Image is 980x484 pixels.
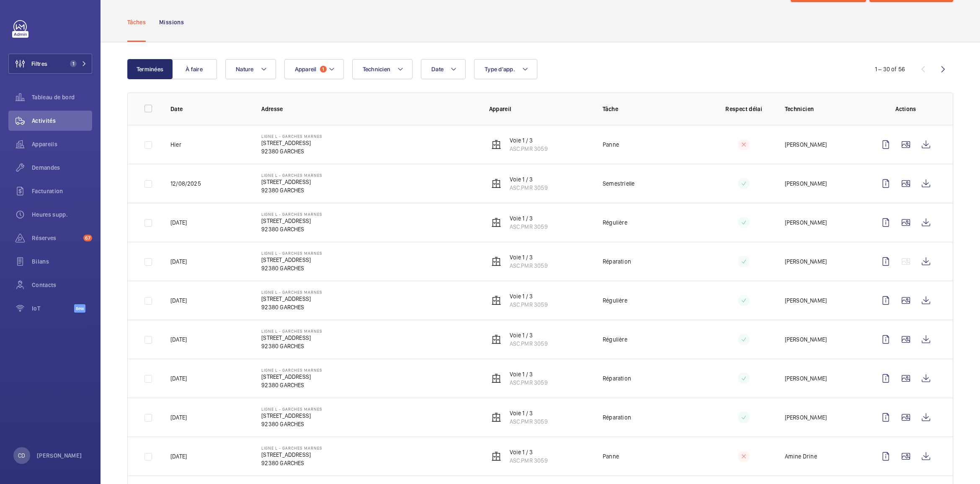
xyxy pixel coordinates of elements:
[491,412,501,422] img: elevator.svg
[261,290,322,295] p: Ligne L - GARCHES MARNES
[510,370,548,378] p: Voie 1 / 3
[491,179,501,189] img: elevator.svg
[510,253,548,261] p: Voie 1 / 3
[32,187,92,195] span: Facturation
[32,304,74,313] span: IoT
[261,173,322,178] p: Ligne L - GARCHES MARNES
[261,178,322,186] p: [STREET_ADDRESS]
[603,374,631,383] p: Réparation
[510,145,548,153] p: ASC.PMR 3059
[261,225,322,233] p: 92380 GARCHES
[261,264,322,272] p: 92380 GARCHES
[491,217,501,228] img: elevator.svg
[320,66,327,72] span: 1
[491,334,501,344] img: elevator.svg
[32,93,92,101] span: Tableau de bord
[261,406,322,412] p: Ligne L - GARCHES MARNES
[261,420,322,428] p: 92380 GARCHES
[363,66,391,72] span: Technicien
[474,59,537,79] button: Type d'app.
[284,59,344,79] button: Appareil1
[32,234,80,242] span: Réserves
[510,331,548,339] p: Voie 1 / 3
[261,139,322,147] p: [STREET_ADDRESS]
[170,296,187,305] p: [DATE]
[510,292,548,300] p: Voie 1 / 3
[261,373,322,381] p: [STREET_ADDRESS]
[717,105,771,113] p: Respect délai
[261,186,322,194] p: 92380 GARCHES
[37,451,82,460] p: [PERSON_NAME]
[421,59,466,79] button: Date
[261,105,475,113] p: Adresse
[603,296,627,305] p: Régulière
[170,140,181,149] p: Hier
[170,179,201,188] p: 12/08/2025
[32,281,92,289] span: Contacts
[785,335,827,344] p: [PERSON_NAME]
[83,235,92,241] span: 67
[32,163,92,172] span: Demandes
[225,59,276,79] button: Nature
[261,134,322,139] p: Ligne L - GARCHES MARNES
[875,65,905,73] div: 1 – 30 of 56
[170,374,187,383] p: [DATE]
[261,217,322,225] p: [STREET_ADDRESS]
[785,413,827,422] p: [PERSON_NAME]
[261,334,322,342] p: [STREET_ADDRESS]
[32,257,92,266] span: Bilans
[127,18,146,26] p: Tâches
[785,140,827,149] p: [PERSON_NAME]
[785,179,827,188] p: [PERSON_NAME]
[170,335,187,344] p: [DATE]
[510,417,548,426] p: ASC.PMR 3059
[261,450,322,459] p: [STREET_ADDRESS]
[785,374,827,383] p: [PERSON_NAME]
[170,218,187,227] p: [DATE]
[295,66,317,72] span: Appareil
[603,218,627,227] p: Régulière
[261,251,322,256] p: Ligne L - GARCHES MARNES
[261,295,322,303] p: [STREET_ADDRESS]
[510,136,548,145] p: Voie 1 / 3
[261,256,322,264] p: [STREET_ADDRESS]
[785,452,817,461] p: Amine Drine
[785,296,827,305] p: [PERSON_NAME]
[170,257,187,266] p: [DATE]
[261,303,322,311] p: 92380 GARCHES
[32,210,92,219] span: Heures supp.
[261,381,322,389] p: 92380 GARCHES
[491,373,501,383] img: elevator.svg
[510,448,548,456] p: Voie 1 / 3
[785,218,827,227] p: [PERSON_NAME]
[603,335,627,344] p: Régulière
[510,214,548,223] p: Voie 1 / 3
[510,175,548,184] p: Voie 1 / 3
[431,66,444,72] span: Date
[510,300,548,309] p: ASC.PMR 3059
[159,18,184,26] p: Missions
[489,105,590,113] p: Appareil
[491,451,501,461] img: elevator.svg
[510,378,548,387] p: ASC.PMR 3059
[261,368,322,373] p: Ligne L - GARCHES MARNES
[352,59,413,79] button: Technicien
[603,257,631,266] p: Réparation
[491,256,501,267] img: elevator.svg
[491,140,501,150] img: elevator.svg
[603,413,631,422] p: Réparation
[510,456,548,465] p: ASC.PMR 3059
[603,140,619,149] p: Panne
[8,54,92,74] button: Filtres1
[32,116,92,125] span: Activités
[261,459,322,467] p: 92380 GARCHES
[261,412,322,420] p: [STREET_ADDRESS]
[32,140,92,148] span: Appareils
[236,66,254,72] span: Nature
[31,60,47,68] span: Filtres
[170,413,187,422] p: [DATE]
[510,339,548,348] p: ASC.PMR 3059
[491,295,501,305] img: elevator.svg
[485,66,515,72] span: Type d'app.
[70,60,77,67] span: 1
